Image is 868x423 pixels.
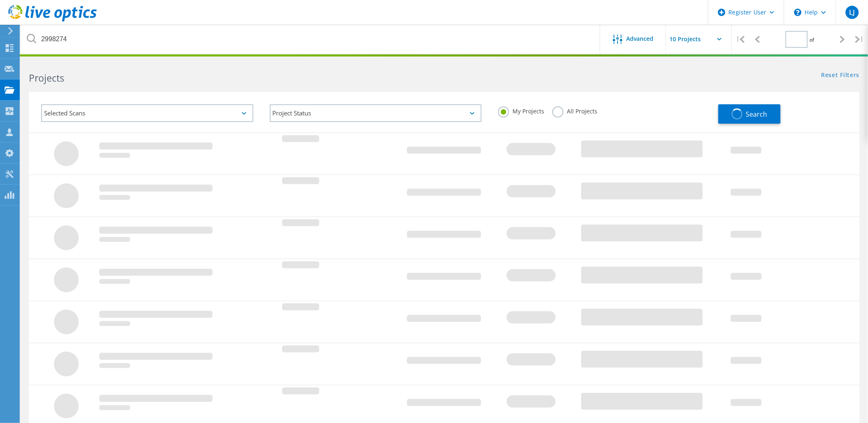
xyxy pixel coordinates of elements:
[851,25,868,54] div: |
[29,71,64,85] b: Projects
[21,25,601,54] input: Search projects by name, owner, ID, company, etc
[627,36,654,42] span: Advanced
[498,106,544,114] label: My Projects
[552,106,597,114] label: All Projects
[810,36,814,43] span: of
[849,9,855,16] span: LJ
[718,104,781,124] button: Search
[794,9,802,16] svg: \n
[8,17,97,23] a: Live Optics Dashboard
[746,110,767,119] span: Search
[270,104,482,122] div: Project Status
[821,72,860,79] a: Reset Filters
[41,104,253,122] div: Selected Scans
[732,25,749,54] div: |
